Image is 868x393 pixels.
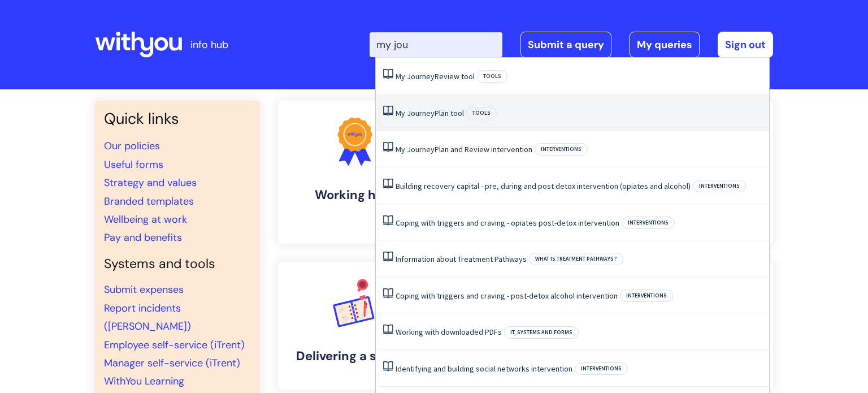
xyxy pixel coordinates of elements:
a: Wellbeing at work [104,213,187,226]
div: | - [370,32,773,58]
span: Interventions [620,290,673,302]
h4: Systems and tools [104,256,251,272]
span: Interventions [622,217,675,229]
a: Working here [278,101,432,244]
a: Coping with triggers and craving - opiates post-detox intervention [396,218,619,228]
span: Tools [477,70,507,83]
h3: Quick links [104,110,251,128]
a: Sign out [718,32,773,58]
a: My JourneyPlan tool [396,108,464,118]
a: Building recovery capital - pre, during and post detox intervention (opiates and alcohol) [396,181,691,191]
a: Submit a query [520,32,611,58]
span: IT, systems and forms [504,326,579,339]
span: My [396,108,405,118]
a: Strategy and values [104,176,197,189]
span: My [396,71,405,81]
a: Our policies [104,139,160,153]
span: What is Treatment Pathways? [529,253,623,265]
input: Search [370,32,502,57]
a: Information about Treatment Pathways [396,254,527,264]
span: Interventions [575,362,628,375]
a: Useful forms [104,158,163,171]
a: Delivering a service [278,262,432,390]
a: Manager self-service (iTrent) [104,356,240,370]
span: Journey [407,144,435,154]
a: Report incidents ([PERSON_NAME]) [104,301,191,333]
span: Interventions [535,143,588,156]
p: info hub [190,36,228,54]
a: Employee self-service (iTrent) [104,338,245,352]
span: Tools [466,107,497,119]
h4: Delivering a service [287,349,423,364]
span: Interventions [693,180,746,192]
a: Identifying and building social networks intervention [396,364,572,374]
a: My JourneyReview tool [396,71,475,81]
a: My JourneyPlan and Review intervention [396,144,532,154]
a: Pay and benefits [104,231,182,244]
a: My queries [630,32,700,58]
a: Branded templates [104,195,194,208]
span: My [396,144,405,154]
span: Journey [407,71,435,81]
span: Journey [407,108,435,118]
a: WithYou Learning [104,374,184,388]
a: Working with downloaded PDFs [396,327,502,337]
a: Submit expenses [104,283,184,296]
a: Coping with triggers and craving - post-detox alcohol intervention [396,291,618,301]
h4: Working here [287,188,423,202]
